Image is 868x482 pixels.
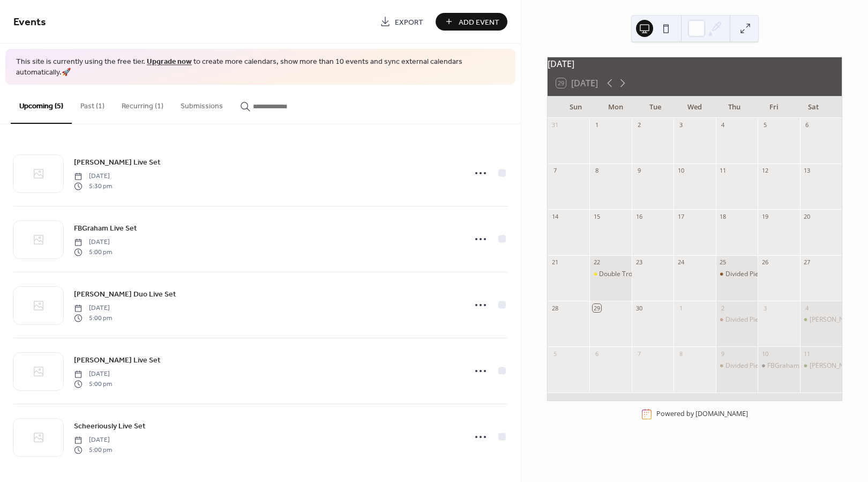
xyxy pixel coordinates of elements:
span: 5:00 pm [74,379,112,389]
div: 3 [677,121,685,129]
div: 8 [593,167,601,175]
div: 27 [803,258,811,266]
div: 25 [719,258,727,266]
div: FBGraham Live Set [758,361,799,370]
div: 14 [551,212,559,220]
div: 1 [677,304,685,312]
span: [DATE] [74,303,112,313]
div: Divided Pie Pizza Night [725,315,794,324]
div: 10 [761,350,769,358]
div: 29 [593,304,601,312]
div: 5 [551,350,559,358]
div: Double Trouble Trivia Night [599,270,681,279]
div: 9 [719,350,727,358]
div: 2 [635,121,643,129]
div: 23 [635,258,643,266]
div: 28 [551,304,559,312]
div: 17 [677,212,685,220]
button: Upcoming (5) [11,85,72,124]
a: [PERSON_NAME] Live Set [74,354,161,366]
span: [DATE] [74,238,112,247]
div: Divided Pie Pizza Night [725,361,794,370]
div: 5 [761,121,769,129]
div: 31 [551,121,559,129]
button: Submissions [172,85,231,123]
div: Sun [556,97,596,118]
div: Powered by [656,410,748,419]
div: 21 [551,258,559,266]
span: Scheeriously Live Set [74,421,146,432]
div: David Tipton Live Set [800,315,842,324]
div: 11 [719,167,727,175]
div: Mon [596,97,635,118]
span: This site is currently using the free tier. to create more calendars, show more than 10 events an... [16,57,505,78]
div: 6 [803,121,811,129]
div: [DATE] [548,57,842,70]
button: Past (1) [72,85,113,123]
div: 4 [719,121,727,129]
a: Scheeriously Live Set [74,420,146,432]
span: [PERSON_NAME] Live Set [74,355,161,366]
a: Export [372,13,431,31]
div: Divided Pie Pizza Night [716,361,758,370]
div: 22 [593,258,601,266]
div: 9 [635,167,643,175]
span: [DATE] [74,172,112,181]
div: FBGraham Live Set [767,361,824,370]
span: [PERSON_NAME] Duo Live Set [74,289,176,300]
div: 30 [635,304,643,312]
div: 2 [719,304,727,312]
span: Events [13,12,46,33]
div: 12 [761,167,769,175]
div: 20 [803,212,811,220]
div: Warren-O'Brien Duo Live Set [800,361,842,370]
span: [DATE] [74,435,112,445]
div: 8 [677,350,685,358]
div: 6 [593,350,601,358]
div: 24 [677,258,685,266]
a: Upgrade now [147,55,192,69]
button: Recurring (1) [113,85,172,123]
div: 1 [593,121,601,129]
a: FBGraham Live Set [74,222,137,234]
div: 19 [761,212,769,220]
span: [DATE] [74,369,112,379]
span: 5:30 pm [74,181,112,191]
span: 5:00 pm [74,313,112,323]
a: [DOMAIN_NAME] [695,410,748,419]
div: 4 [803,304,811,312]
span: 5:00 pm [74,445,112,455]
div: Tue [635,97,675,118]
span: Add Event [459,17,499,28]
span: Export [395,17,423,28]
div: 7 [635,350,643,358]
div: Sat [794,97,833,118]
span: [PERSON_NAME] Live Set [74,157,161,168]
div: 3 [761,304,769,312]
span: 5:00 pm [74,247,112,257]
div: 15 [593,212,601,220]
div: Double Trouble Trivia Night [589,270,631,279]
div: Wed [675,97,715,118]
span: FBGraham Live Set [74,223,137,234]
a: [PERSON_NAME] Live Set [74,156,161,168]
div: 16 [635,212,643,220]
div: Thu [714,97,754,118]
div: 11 [803,350,811,358]
div: 26 [761,258,769,266]
div: Divided Pie Pizza Night [716,315,758,324]
div: Divided Pie Pizza Night [716,270,758,279]
div: Divided Pie Pizza Night [725,270,794,279]
button: Add Event [436,13,507,31]
div: 18 [719,212,727,220]
div: Fri [754,97,794,118]
a: [PERSON_NAME] Duo Live Set [74,288,176,300]
div: 7 [551,167,559,175]
div: 13 [803,167,811,175]
div: 10 [677,167,685,175]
